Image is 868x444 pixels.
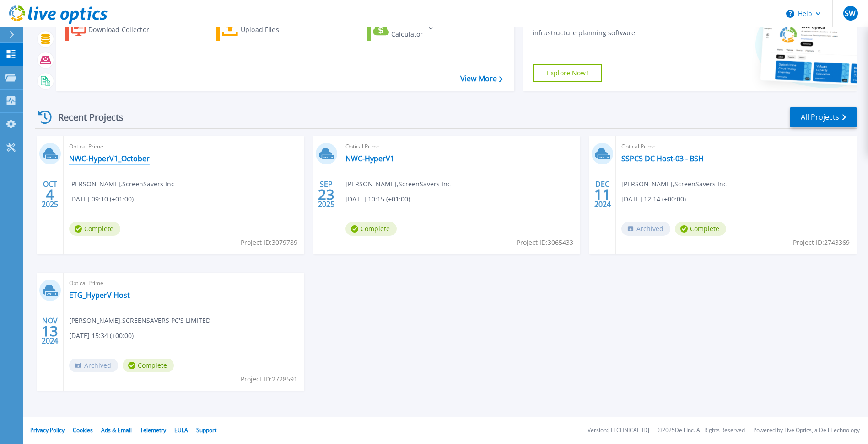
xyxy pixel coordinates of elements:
a: NWC-HyperV1 [345,154,394,163]
span: Complete [675,222,726,236]
div: Upload Files [241,21,314,39]
span: [DATE] 15:34 (+00:00) [69,331,134,341]
span: SW [845,10,856,17]
a: EULA [174,426,188,434]
a: Telemetry [140,426,166,434]
div: Cloud Pricing Calculator [391,21,464,39]
a: View More [460,74,503,83]
span: Optical Prime [69,142,299,152]
div: Recent Projects [35,106,136,128]
a: Support [196,426,216,434]
a: NWC-HyperV1_October [69,154,150,163]
span: [PERSON_NAME] , ScreenSavers Inc [621,179,727,189]
div: Download Collector [88,21,162,39]
a: ETG_HyperV Host [69,291,130,300]
div: OCT 2025 [41,178,59,211]
a: Upload Files [216,18,318,41]
span: 23 [318,190,334,198]
span: Optical Prime [345,142,575,152]
a: Ads & Email [101,426,132,434]
div: DEC 2024 [594,178,611,211]
a: All Projects [790,107,857,127]
span: 11 [594,190,611,198]
span: Complete [345,222,397,236]
span: [DATE] 12:14 (+00:00) [621,194,686,204]
li: Powered by Live Optics, a Dell Technology [753,428,860,433]
span: [PERSON_NAME] , SCREENSAVERS PC'S LIMITED [69,316,210,326]
div: SEP 2025 [318,178,335,211]
div: NOV 2024 [41,314,59,348]
a: Cookies [73,426,93,434]
a: Cloud Pricing Calculator [367,18,469,41]
span: Project ID: 2743369 [793,238,850,248]
a: Privacy Policy [30,426,65,434]
span: Archived [621,222,670,236]
li: Version: [TECHNICAL_ID] [588,428,649,433]
span: Optical Prime [621,142,851,152]
span: Complete [69,222,120,236]
span: 13 [42,327,58,335]
span: [PERSON_NAME] , ScreenSavers Inc [345,179,451,189]
span: [PERSON_NAME] , ScreenSavers Inc [69,179,174,189]
a: Download Collector [65,18,167,41]
span: Optical Prime [69,278,299,288]
span: Project ID: 2728591 [241,374,297,384]
a: Explore Now! [533,64,602,82]
span: Project ID: 3065433 [517,238,573,248]
span: 4 [46,190,54,198]
span: [DATE] 10:15 (+01:00) [345,194,410,204]
span: Archived [69,359,118,372]
li: © 2025 Dell Inc. All Rights Reserved [658,428,745,433]
span: Project ID: 3079789 [241,238,297,248]
a: SSPCS DC Host-03 - BSH [621,154,704,163]
span: Complete [123,359,174,372]
span: [DATE] 09:10 (+01:00) [69,194,134,204]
